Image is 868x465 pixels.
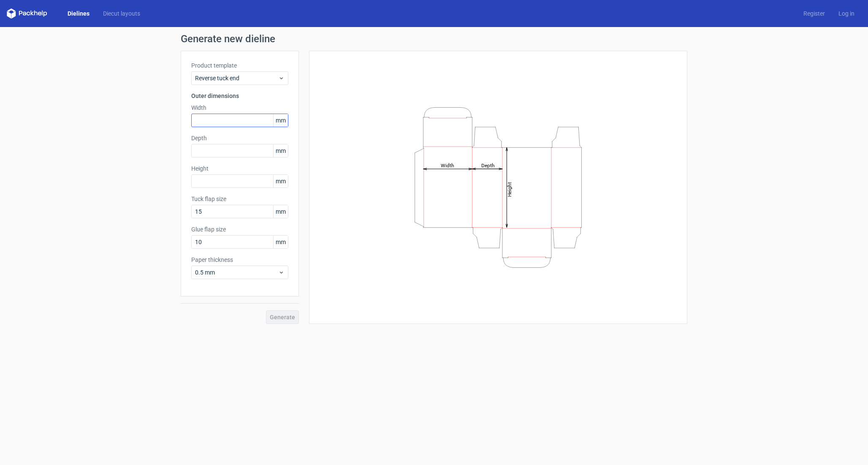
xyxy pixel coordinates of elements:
[832,9,861,18] a: Log in
[195,268,278,277] span: 0.5 mm
[481,162,495,168] tspan: Depth
[181,34,687,44] h1: Generate new dieline
[191,256,288,264] label: Paper thickness
[273,114,288,127] span: mm
[273,205,288,218] span: mm
[191,195,288,203] label: Tuck flap size
[195,74,278,82] span: Reverse tuck end
[191,61,288,70] label: Product template
[191,164,288,173] label: Height
[191,134,288,142] label: Depth
[191,92,288,100] h3: Outer dimensions
[441,162,454,168] tspan: Width
[273,175,288,188] span: mm
[273,144,288,157] span: mm
[191,225,288,234] label: Glue flap size
[61,9,96,18] a: Dielines
[273,236,288,248] span: mm
[96,9,147,18] a: Diecut layouts
[797,9,832,18] a: Register
[507,182,513,196] tspan: Height
[191,103,288,112] label: Width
